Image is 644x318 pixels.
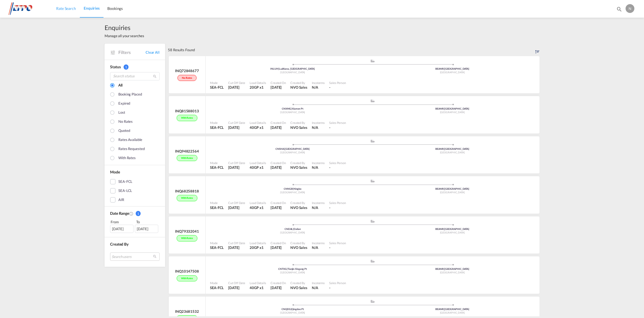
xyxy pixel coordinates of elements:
[118,119,133,125] div: No rates
[271,125,282,130] span: [DATE]
[178,75,196,81] div: No rates
[110,72,160,80] input: Search status
[329,241,346,245] div: Sales Person
[110,242,129,246] span: Created By
[118,188,132,194] div: SEA-LCL
[110,211,129,216] span: Date Range
[293,227,294,230] span: |
[84,6,100,10] span: Enquiries
[444,267,444,270] span: |
[329,85,331,89] span: -
[168,96,539,136] div: INQ81588013With rates assets/icons/custom/ship-fill.svgassets/icons/custom/roll-o-plane.svgOrigin...
[435,67,469,70] span: BEANR [GEOGRAPHIC_DATA]
[110,188,160,194] md-checkbox: SEA-LCL
[369,140,376,142] md-icon: assets/icons/custom/ship-fill.svg
[271,125,286,130] div: 14 Aug 2025
[110,219,160,233] span: From To [DATE][DATE]
[290,121,307,125] div: Created By
[168,216,539,257] div: INQ79332041With rates assets/icons/custom/ship-fill.svgassets/icons/custom/roll-o-plane.svgOrigin...
[168,176,539,216] div: INQ68258818With rates assets/icons/custom/ship-fill.svgassets/icons/custom/roll-o-plane.svgOrigin...
[329,121,346,125] div: Sales Person
[285,227,301,230] span: CNDAL Dalian
[280,271,305,274] span: [GEOGRAPHIC_DATA]
[444,308,444,311] span: |
[329,125,331,130] span: -
[250,85,266,90] div: 20GP x 1
[168,44,195,56] div: 58 Results Found
[110,179,160,184] md-checkbox: SEA-FCL
[271,245,286,250] div: 13 Aug 2025
[107,6,123,11] span: Bookings
[228,165,239,170] span: [DATE]
[118,101,130,107] div: Expired
[177,275,197,282] div: With rates
[435,147,469,150] span: BEANR [GEOGRAPHIC_DATA]
[271,121,286,125] div: Created On
[290,245,307,250] span: NVO Sales
[290,285,307,290] div: NVO Sales
[369,300,376,303] md-icon: assets/icons/custom/ship-fill.svg
[275,147,310,150] span: CNSHA [GEOGRAPHIC_DATA]
[250,121,266,125] div: Load Details
[271,81,286,85] div: Created On
[210,85,224,90] div: SEA-FCL
[105,23,144,32] span: Enquiries
[290,281,307,285] div: Created By
[105,33,144,38] span: Manage all your searches
[177,115,197,121] div: With rates
[228,205,245,210] div: 13 Aug 2025
[110,219,134,225] div: From
[444,227,444,230] span: |
[271,201,286,205] div: Created On
[329,201,346,205] div: Sales Person
[369,59,376,62] md-icon: assets/icons/custom/ship-fill.svg
[270,67,315,70] span: INLUH Ludhiana, [GEOGRAPHIC_DATA]
[290,165,307,170] span: NVO Sales
[312,125,318,130] div: N/A
[280,191,305,194] span: [GEOGRAPHIC_DATA]
[369,260,376,262] md-icon: assets/icons/custom/ship-fill.svg
[271,165,286,170] div: 14 Aug 2025
[210,241,224,245] div: Mode
[440,151,465,154] span: [GEOGRAPHIC_DATA]
[280,311,305,314] span: [GEOGRAPHIC_DATA]
[444,187,444,190] span: |
[250,201,266,205] div: Load Details
[153,74,157,78] md-icon: icon-magnify
[293,187,294,190] span: |
[175,68,199,73] div: INQ72848677
[210,285,224,290] div: SEA-FCL
[118,179,132,184] div: SEA-FCL
[329,161,346,165] div: Sales Person
[435,107,469,110] span: BEANR [GEOGRAPHIC_DATA]
[228,201,245,205] div: Cut Off Date
[290,201,307,205] div: Created By
[271,241,286,245] div: Created On
[250,125,266,130] div: 40GP x 1
[535,44,539,56] div: Sort by: Created on
[210,125,224,130] div: SEA-FCL
[175,229,199,234] div: INQ79332041
[312,165,318,170] div: N/A
[290,85,307,89] span: NVO Sales
[329,245,331,250] span: -
[440,71,465,74] span: [GEOGRAPHIC_DATA]
[271,161,286,165] div: Created On
[271,165,282,170] span: [DATE]
[271,205,286,210] div: 13 Aug 2025
[168,256,539,297] div: INQ10147508With rates assets/icons/custom/ship-fill.svgassets/icons/custom/roll-o-plane.svgOrigin...
[110,64,121,69] span: Status
[228,125,245,130] div: 14 Aug 2025
[110,170,120,174] span: Mode
[271,286,282,290] span: [DATE]
[124,64,129,70] span: 1
[312,245,318,250] div: N/A
[118,155,136,161] div: With rates
[228,165,245,170] div: 14 Aug 2025
[228,81,245,85] div: Cut Off Date
[228,161,245,165] div: Cut Off Date
[440,231,465,234] span: [GEOGRAPHIC_DATA]
[177,235,197,241] div: With rates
